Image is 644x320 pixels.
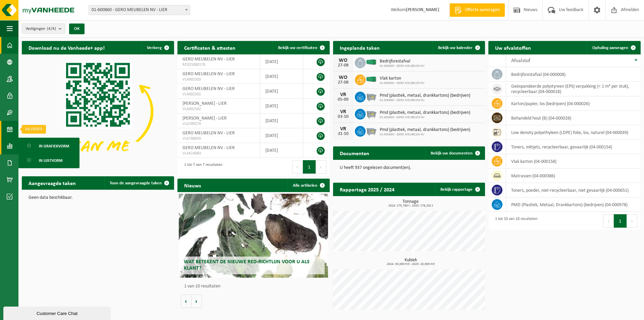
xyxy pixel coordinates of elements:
[273,41,329,54] a: Bekijk uw certificaten
[182,145,235,150] span: GERO MEUBELEN NV - LIER
[3,305,112,320] iframe: chat widget
[182,62,255,67] span: RED25000170
[182,131,235,136] span: GERO MEUBELEN NV - LIER
[433,41,484,54] a: Bekijk uw kalender
[506,125,641,140] td: low density polyethyleen (LDPE) folie, los, naturel (04-000039)
[260,84,303,99] td: [DATE]
[425,146,484,160] a: Bekijk uw documenten
[182,121,255,127] span: VLA709274
[192,294,202,308] button: Volgende
[177,179,208,192] h2: Nieuws
[336,258,485,266] h3: Kubiek
[260,143,303,158] td: [DATE]
[592,46,628,50] span: Ophaling aanvragen
[260,54,303,69] td: [DATE]
[20,154,78,167] a: In lijstvorm
[177,41,242,54] h2: Certificaten & attesten
[366,125,377,136] img: WB-2500-GAL-GY-01
[147,46,162,50] span: Verberg
[20,139,78,152] a: In grafiekvorm
[25,24,56,34] span: Vestigingen
[336,199,485,208] h3: Tonnage
[287,179,329,192] a: Alle artikelen
[39,154,62,167] span: In lijstvorm
[104,176,173,190] a: Toon de aangevraagde taken
[366,59,377,65] img: HK-XC-40-GN-00
[366,91,377,102] img: WB-2500-GAL-GY-01
[22,41,111,54] h2: Download nu de Vanheede+ app!
[506,183,641,197] td: toners, poeder, niet-recycleerbaar, niet gevaarlijk (04-000651)
[22,176,83,189] h2: Aangevraagde taken
[333,183,401,196] h2: Rapportage 2025 / 2024
[380,59,425,64] span: Bedrijfsrestafval
[380,64,425,68] span: 01-600860 - GERO MEUBELEN NV
[22,24,65,34] button: Vestigingen(4/4)
[336,80,350,85] div: 27-08
[69,24,85,34] button: OK
[336,63,350,68] div: 27-08
[182,77,255,82] span: VLA902503
[29,195,167,200] p: Geen data beschikbaar.
[182,106,255,112] span: VLA902502
[380,116,470,120] span: 01-600860 - GERO MEUBELEN NV
[336,75,350,80] div: WO
[184,284,326,289] p: 1 van 10 resultaten
[380,76,425,81] span: Vlak karton
[366,108,377,119] img: WB-2500-GAL-GY-01
[182,101,227,106] span: [PERSON_NAME] - LIER
[182,116,227,121] span: [PERSON_NAME] - LIER
[449,3,505,17] a: Offerte aanvragen
[506,140,641,154] td: toners, inktjets, recycleerbaar, gevaarlijk (04-000154)
[463,7,501,13] span: Offerte aanvragen
[336,109,350,115] div: VR
[506,67,641,82] td: bedrijfsrestafval (04-000008)
[142,41,173,54] button: Verberg
[380,93,470,98] span: Pmd (plastiek, metaal, drankkartons) (bedrijven)
[336,58,350,63] div: WO
[340,166,479,170] p: U heeft 937 ongelezen document(en).
[336,92,350,97] div: VR
[506,154,641,169] td: vlak karton (04-000158)
[22,54,174,169] img: Download de VHEPlus App
[260,69,303,84] td: [DATE]
[336,132,350,136] div: 31-10
[182,151,255,156] span: VLA614083
[260,113,303,128] td: [DATE]
[627,214,637,228] button: Next
[292,160,303,174] button: Previous
[184,259,310,271] span: Wat betekent de nieuwe RED-richtlijn voor u als klant?
[587,41,640,54] a: Ophaling aanvragen
[380,81,425,85] span: 01-600860 - GERO MEUBELEN NV
[336,126,350,132] div: VR
[47,27,56,31] count: (4/4)
[511,58,530,63] span: Afvalstof
[89,5,190,15] span: 01-600860 - GERO MEUBELEN NV - LIER
[278,46,317,50] span: Bekijk uw certificaten
[380,98,470,102] span: 01-600860 - GERO MEUBELEN NV
[182,92,255,97] span: VLA902501
[603,214,614,228] button: Previous
[333,41,386,54] h2: Ingeplande taken
[316,160,326,174] button: Next
[110,181,162,185] span: Toon de aangevraagde taken
[492,214,537,228] div: 1 tot 10 van 10 resultaten
[333,146,376,159] h2: Documenten
[506,82,641,96] td: geëxpandeerde polystyreen (EPS) verpakking (< 1 m² per stuk), recycleerbaar (04-000018)
[506,197,641,212] td: PMD (Plastiek, Metaal, Drankkartons) (bedrijven) (04-000978)
[182,86,235,91] span: GERO MEUBELEN NV - LIER
[380,110,470,116] span: Pmd (plastiek, metaal, drankkartons) (bedrijven)
[181,294,192,308] button: Vorige
[260,128,303,143] td: [DATE]
[336,97,350,102] div: 05-09
[506,111,641,125] td: behandeld hout (B) (04-000028)
[303,160,316,174] button: 1
[182,72,235,77] span: GERO MEUBELEN NV - LIER
[435,183,484,196] a: Bekijk rapportage
[336,115,350,119] div: 03-10
[182,57,235,62] span: GERO MEUBELEN NV - LIER
[506,169,641,183] td: matrassen (04-000386)
[380,127,470,133] span: Pmd (plastiek, metaal, drankkartons) (bedrijven)
[260,99,303,113] td: [DATE]
[406,7,439,12] strong: [PERSON_NAME]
